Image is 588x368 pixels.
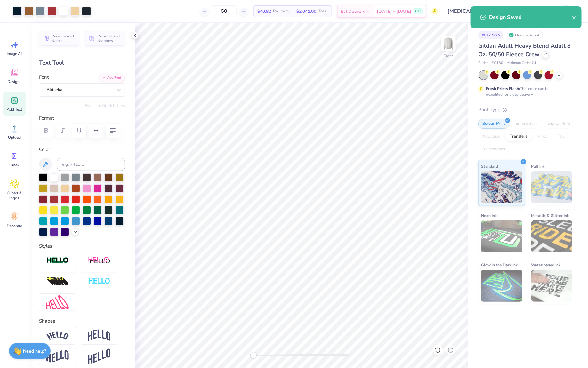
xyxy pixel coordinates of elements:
label: Format [39,115,125,122]
strong: Fresh Prints Flash: [486,86,520,91]
input: Untitled Design [443,5,490,18]
span: Neon Ink [481,212,497,219]
img: Free Distort [46,295,69,309]
button: close [572,13,576,21]
span: # G180 [492,60,503,66]
div: This color can be expedited for 5 day delivery. [486,86,565,97]
img: Puff Ink [531,171,573,203]
img: Flag [46,350,69,363]
img: Shadow [88,257,110,265]
button: Personalized Numbers [85,31,125,46]
label: Font [39,74,49,81]
span: Free [415,9,421,13]
div: Applique [478,132,504,141]
span: Designs [7,79,21,84]
div: Original Proof [507,31,543,39]
label: Shapes [39,317,55,325]
img: Standard [481,171,522,203]
span: Clipart & logos [4,190,25,201]
div: Vinyl [533,132,551,141]
div: Design Saved [489,13,572,21]
button: Personalized Names [39,31,79,46]
span: Standard [481,163,498,170]
span: Est. Delivery [341,8,365,15]
span: Gildan Adult Heavy Blend Adult 8 Oz. 50/50 Fleece Crew [478,42,571,58]
img: Neon Ink [481,220,522,252]
span: Total [318,8,328,15]
span: [DATE] - [DATE] [377,8,411,15]
span: $2,041.00 [296,8,316,15]
div: Text Tool [39,59,125,67]
input: e.g. 7428 c [57,158,125,171]
div: Digital Print [544,119,575,129]
div: # 517232A [478,31,504,39]
img: Glow in the Dark Ink [481,270,522,302]
span: Puff Ink [531,163,545,170]
div: Foil [553,132,568,141]
div: Print Type [478,106,575,114]
span: Personalized Numbers [97,34,121,43]
strong: Need help? [23,348,46,354]
button: Switch to Greek Letters [85,103,125,108]
img: Metallic & Glitter Ink [531,220,573,252]
img: Front [442,37,455,50]
button: Add Font [99,74,125,82]
img: Carly Tapson [560,5,572,18]
img: Water based Ink [531,270,573,302]
span: Decorate [7,223,22,228]
img: Negative Space [88,278,110,285]
span: Minimum Order: 24 + [506,60,538,66]
img: Arc [46,332,69,340]
span: Per Item [273,8,289,15]
span: Image AI [7,51,22,56]
img: Rise [88,349,110,364]
span: Upload [8,135,21,140]
span: Metallic & Glitter Ink [531,212,569,219]
div: Accessibility label [250,352,257,358]
span: $40.82 [257,8,271,15]
div: Screen Print [478,119,509,129]
span: Add Text [7,107,22,112]
img: Stroke [46,257,69,264]
span: Gildan [478,60,488,66]
label: Styles [39,243,52,250]
span: Glow in the Dark Ink [481,261,518,268]
span: Personalized Names [52,34,75,43]
div: Transfers [506,132,531,141]
img: 3D Illusion [46,276,69,287]
span: Greek [10,163,20,168]
input: – – [212,5,237,17]
div: Embroidery [511,119,542,129]
div: Front [444,53,453,59]
a: CT [549,5,575,18]
label: Color [39,146,125,153]
div: Rhinestones [478,145,509,154]
img: Arch [88,330,110,342]
span: Water based Ink [531,261,561,268]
